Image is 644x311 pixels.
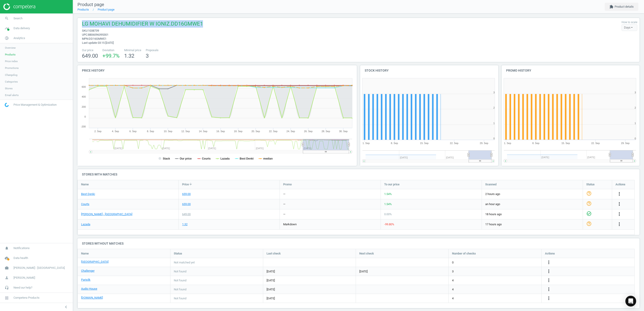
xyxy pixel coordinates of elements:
[5,93,19,97] span: Email alerts
[452,269,454,274] span: 3
[147,130,154,133] tspan: 8. Sep
[561,142,570,145] tspan: 15. Sep
[81,192,95,196] a: Best Denki
[304,130,313,133] tspan: 26. Sep
[452,252,476,256] span: Number of checks
[287,130,295,133] tspan: 24. Sep
[13,246,30,250] span: Notifications
[267,278,352,283] span: [DATE]
[546,278,551,283] button: more_vert
[635,122,636,125] text: 1
[546,260,551,265] button: more_vert
[586,191,592,196] i: help_outline
[384,202,392,206] span: 1.54 %
[13,103,57,107] span: Price Management & Optimization
[202,157,211,160] tspan: Courts
[617,201,622,207] button: more_vert
[617,201,622,207] i: more_vert
[13,16,22,20] span: Search
[216,130,225,133] tspan: 16. Sep
[502,65,640,76] h4: Promo history
[81,287,97,291] a: Audio House
[283,212,285,216] div: —
[221,157,230,160] tspan: Lazada
[77,2,104,7] span: Product page
[532,142,539,145] tspan: 8. Sep
[88,29,99,32] span: 1038739
[81,252,89,256] span: Name
[82,29,88,32] span: sku :
[174,296,186,300] span: Not found
[13,286,32,290] span: Need our help?
[452,287,454,291] span: 4
[13,256,28,260] span: Data health
[384,182,399,186] span: To our price
[493,91,495,94] text: 3
[591,142,600,145] tspan: 22. Sep
[586,211,592,216] i: check_circle_outline
[13,26,30,30] span: Data delivery
[181,130,190,133] tspan: 12. Sep
[82,95,86,98] text: 400
[617,221,622,227] i: more_vert
[81,269,95,273] a: Challenger
[63,304,69,310] i: chevron_left
[180,157,192,160] tspan: Our price
[267,287,352,291] span: [DATE]
[586,221,592,226] i: help_outline
[2,244,11,252] i: notifications
[605,3,638,11] button: extensionProduct details
[546,278,551,283] i: more_vert
[617,221,622,227] button: more_vert
[546,287,551,292] button: more_vert
[263,157,273,160] tspan: median
[283,223,297,226] span: markdown
[5,46,16,50] span: Overview
[546,269,551,274] i: more_vert
[146,53,149,59] span: 3
[322,130,330,133] tspan: 28. Sep
[98,8,115,11] a: Product page
[339,130,348,133] tspan: 30. Sep
[546,296,551,301] button: more_vert
[617,191,622,197] i: more_vert
[82,105,86,108] text: 200
[493,106,495,109] text: 2
[77,8,89,11] a: Products
[82,85,86,88] text: 600
[5,87,13,90] span: Stores
[94,130,101,133] tspan: 2. Sep
[493,122,495,125] text: 1
[546,296,551,301] i: more_vert
[182,182,189,186] span: Price
[267,252,281,256] span: Last check
[146,48,159,52] span: Proposals
[625,296,636,307] div: Open Intercom Messenger
[13,276,35,280] span: [PERSON_NAME]
[283,182,292,186] span: Promo
[609,5,613,9] i: extension
[2,274,11,282] i: person
[112,130,119,133] tspan: 4. Sep
[622,24,637,31] div: Days
[88,33,108,36] span: 8806096395301
[82,48,98,52] span: Our price
[617,211,622,217] i: more_vert
[586,182,595,186] span: Status
[359,269,368,274] span: [DATE]
[82,20,203,29] span: LG MOHAVI DEHUMIDIFIER W IONIZ.DD16GMWE1
[546,287,551,292] i: more_vert
[283,202,285,206] div: —
[359,252,374,256] span: Next check
[174,261,195,265] span: Not matched yet
[452,296,454,300] span: 4
[635,137,636,140] text: 0
[82,37,89,40] span: mpn :
[77,169,640,180] h4: Stores with matches
[2,264,11,272] i: work
[615,182,625,186] span: Actions
[81,182,89,186] span: Name
[269,130,278,133] tspan: 22. Sep
[251,130,260,133] tspan: 20. Sep
[267,296,352,300] span: [DATE]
